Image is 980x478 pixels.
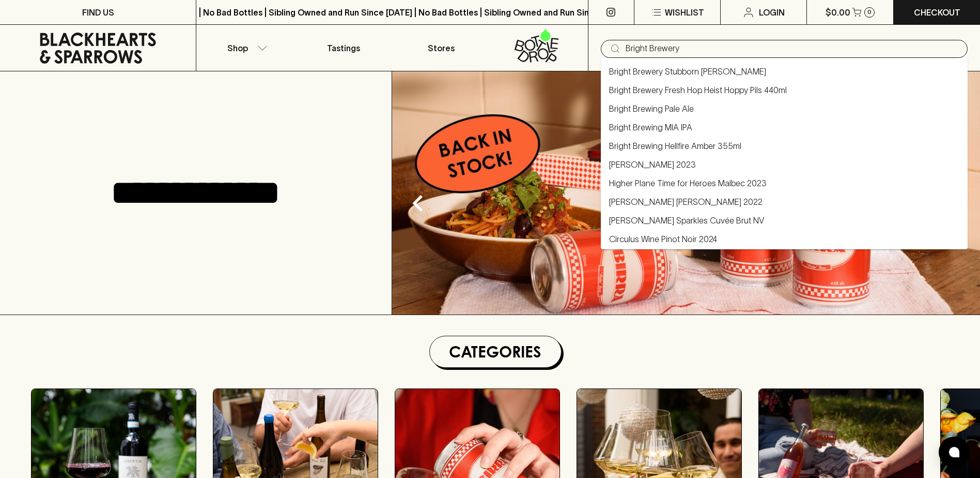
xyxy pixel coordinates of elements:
[949,447,959,457] img: bubble-icon
[609,102,694,115] a: Bright Brewing Pale Ale
[609,196,763,208] a: [PERSON_NAME] [PERSON_NAME] 2022
[397,183,439,224] button: Previous
[428,42,455,54] p: Stores
[294,25,392,71] a: Tastings
[609,140,741,152] a: Bright Brewing Hellfire Amber 355ml
[434,340,557,363] h1: Categories
[759,6,785,19] p: Login
[609,158,696,171] a: [PERSON_NAME] 2023
[826,6,850,19] p: $0.00
[609,65,766,78] a: Bright Brewery Stubborn [PERSON_NAME]
[327,42,360,54] p: Tastings
[609,177,767,189] a: Higher Plane Time for Heroes Malbec 2023
[227,42,248,54] p: Shop
[392,25,490,71] a: Stores
[609,121,692,133] a: Bright Brewing MIA IPA
[626,40,959,57] input: Try "Pinot noir"
[867,9,872,15] p: 0
[196,25,294,71] button: Shop
[665,6,704,19] p: Wishlist
[82,6,114,19] p: FIND US
[609,84,787,96] a: Bright Brewery Fresh Hop Heist Hoppy Pils 440ml
[609,214,764,227] a: [PERSON_NAME] Sparkles Cuvée Brut NV
[914,6,960,19] p: Checkout
[609,233,717,245] a: Circulus Wine Pinot Noir 2024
